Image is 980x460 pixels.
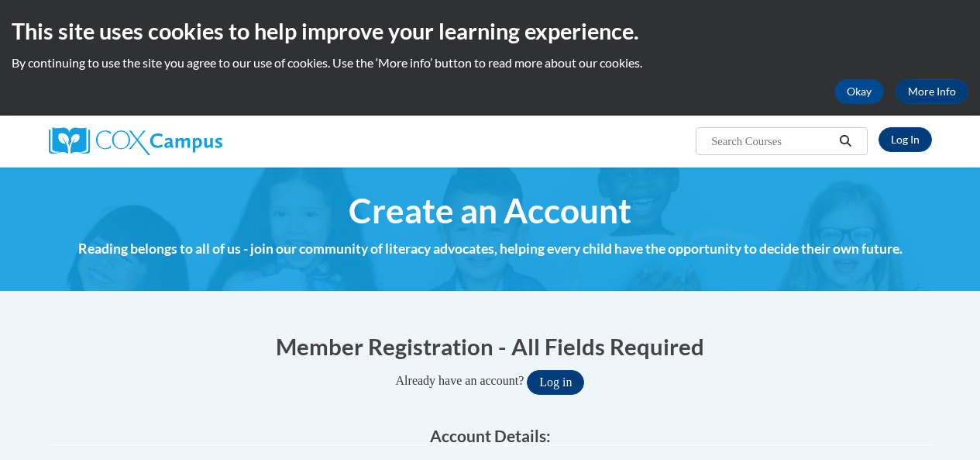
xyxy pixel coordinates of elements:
[879,127,932,152] a: Log In
[527,370,584,395] button: Log in
[12,54,968,71] p: By continuing to use the site you agree to our use of cookies. Use the ‘More info’ button to read...
[896,79,968,104] a: More Info
[396,374,524,387] span: Already have an account?
[49,330,932,362] h1: Member Registration - All Fields Required
[834,79,884,104] button: Okay
[430,426,551,445] span: Account Details:
[349,190,631,231] span: Create an Account
[834,132,857,150] button: Search
[12,16,968,47] h2: This site uses cookies to help improve your learning experience.
[49,239,932,259] h4: Reading belongs to all of us - join our community of literacy advocates, helping every child have...
[710,132,834,150] input: Search Courses
[49,127,222,155] img: Cox Campus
